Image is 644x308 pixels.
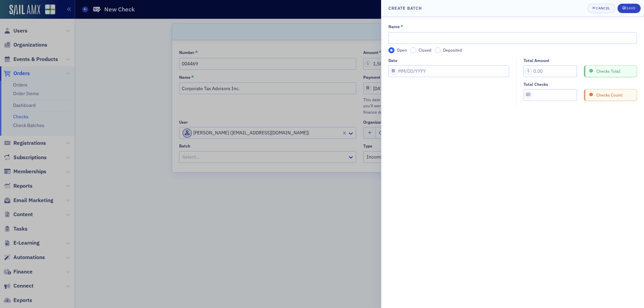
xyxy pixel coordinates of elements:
[626,6,635,10] div: Save
[443,47,462,53] span: Deposited
[419,47,431,53] span: Closed
[397,47,407,53] span: Open
[400,24,403,30] abbr: This field is required
[388,47,394,53] input: Open
[587,4,615,13] button: Cancel
[388,58,397,63] div: Date
[410,47,416,53] input: Closed
[595,92,623,98] span: Checks Count:
[524,82,548,87] div: Total Checks
[524,65,577,77] input: 0.00
[596,6,610,10] div: Cancel
[435,47,441,53] input: Deposited
[388,5,422,11] h4: Create batch
[595,68,621,74] span: Checks Total:
[388,65,509,77] input: MM/DD/YYYY
[524,58,549,63] div: Total Amount
[388,24,400,29] div: Name
[618,4,641,13] button: Save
